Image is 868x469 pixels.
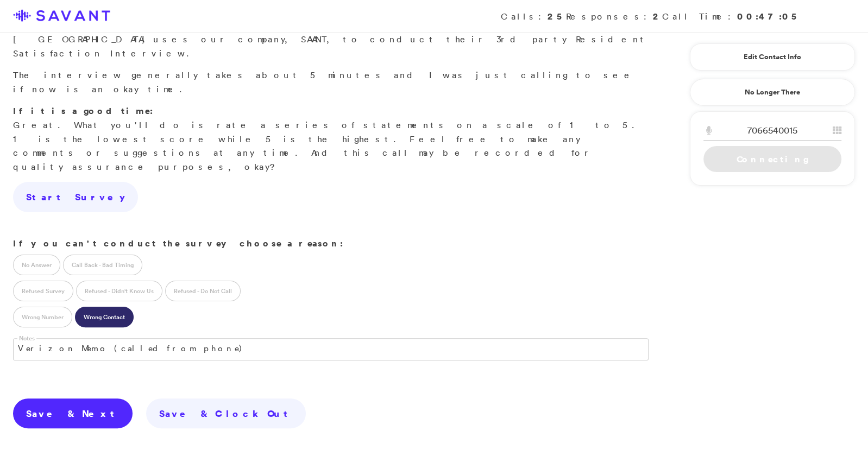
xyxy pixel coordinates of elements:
[690,79,855,106] a: No Longer There
[75,307,134,327] label: Wrong Contact
[165,281,241,301] label: Refused - Do Not Call
[703,48,841,66] a: Edit Contact Info
[703,146,841,172] a: Connecting
[548,10,566,22] strong: 25
[737,10,801,22] strong: 00:47:05
[653,10,662,22] strong: 2
[13,398,133,429] a: Save & Next
[13,255,60,275] label: No Answer
[76,281,162,301] label: Refused - Didn't Know Us
[146,398,306,429] a: Save & Clock Out
[13,237,343,249] strong: If you can't conduct the survey choose a reason:
[13,182,138,212] a: Start Survey
[17,334,36,343] label: Notes
[13,307,72,327] label: Wrong Number
[63,255,142,275] label: Call Back - Bad Timing
[13,68,649,96] p: The interview generally takes about 5 minutes and I was just calling to see if now is an okay time.
[13,105,153,117] strong: If it is a good time:
[13,104,649,174] p: Great. What you'll do is rate a series of statements on a scale of 1 to 5. 1 is the lowest score ...
[13,281,73,301] label: Refused Survey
